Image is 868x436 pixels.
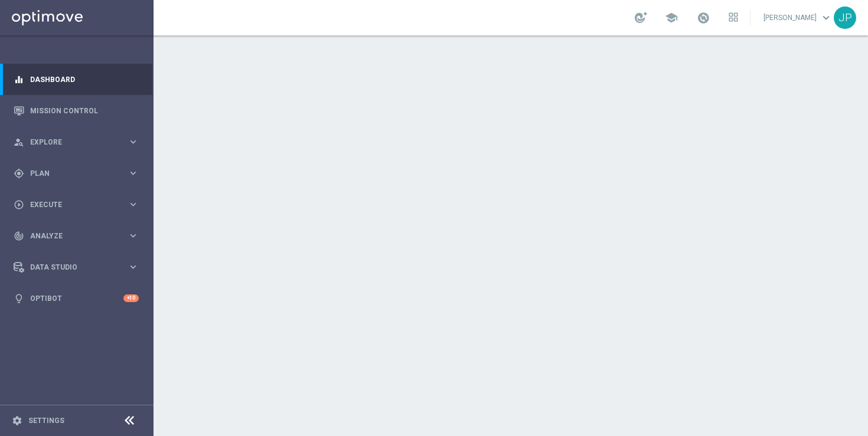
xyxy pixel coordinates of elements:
[128,168,139,179] i: keyboard_arrow_right
[12,415,22,426] i: settings
[14,137,24,147] i: person_search
[14,168,128,179] div: Plan
[30,232,128,240] span: Analyze
[14,283,139,314] div: Optibot
[14,199,128,210] div: Execute
[820,11,833,24] span: keyboard_arrow_down
[128,136,139,147] i: keyboard_arrow_right
[13,75,139,84] button: equalizer Dashboard
[14,231,128,241] div: Analyze
[665,11,678,24] span: school
[14,231,24,241] i: track_changes
[14,137,128,147] div: Explore
[30,139,128,146] span: Explore
[13,137,139,147] button: person_search Explore keyboard_arrow_right
[13,231,139,241] button: track_changes Analyze keyboard_arrow_right
[30,283,123,314] a: Optibot
[14,74,24,85] i: equalizer
[30,95,139,126] a: Mission Control
[834,6,856,29] div: JP
[13,169,139,178] button: gps_fixed Plan keyboard_arrow_right
[13,263,139,272] button: Data Studio keyboard_arrow_right
[13,200,139,209] button: play_circle_outline Execute keyboard_arrow_right
[14,64,139,95] div: Dashboard
[128,261,139,273] i: keyboard_arrow_right
[123,294,139,302] div: +10
[13,106,139,116] button: Mission Control
[14,293,24,304] i: lightbulb
[28,417,64,424] a: Settings
[14,199,24,210] i: play_circle_outline
[30,170,128,177] span: Plan
[30,264,128,271] span: Data Studio
[14,168,24,179] i: gps_fixed
[30,64,139,95] a: Dashboard
[14,262,128,273] div: Data Studio
[30,201,128,208] span: Execute
[128,230,139,241] i: keyboard_arrow_right
[14,95,139,126] div: Mission Control
[762,9,834,27] a: [PERSON_NAME]keyboard_arrow_down
[13,294,139,303] button: lightbulb Optibot +10
[128,199,139,210] i: keyboard_arrow_right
